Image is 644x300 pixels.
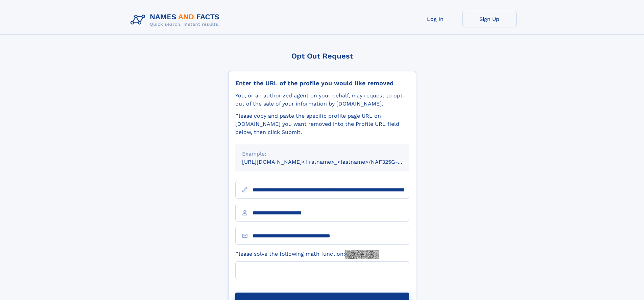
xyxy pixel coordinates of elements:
div: Please copy and paste the specific profile page URL on [DOMAIN_NAME] you want removed into the Pr... [235,112,409,136]
img: Logo Names and Facts [128,11,225,29]
div: You, or an authorized agent on your behalf, may request to opt-out of the sale of your informatio... [235,92,409,108]
div: Enter the URL of the profile you would like removed [235,79,409,87]
label: Please solve the following math function: [235,250,379,259]
small: [URL][DOMAIN_NAME]<firstname>_<lastname>/NAF325G-xxxxxxxx [242,159,422,165]
a: Log In [408,11,462,27]
div: Opt Out Request [228,52,416,60]
div: Example: [242,150,402,158]
a: Sign Up [462,11,517,27]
